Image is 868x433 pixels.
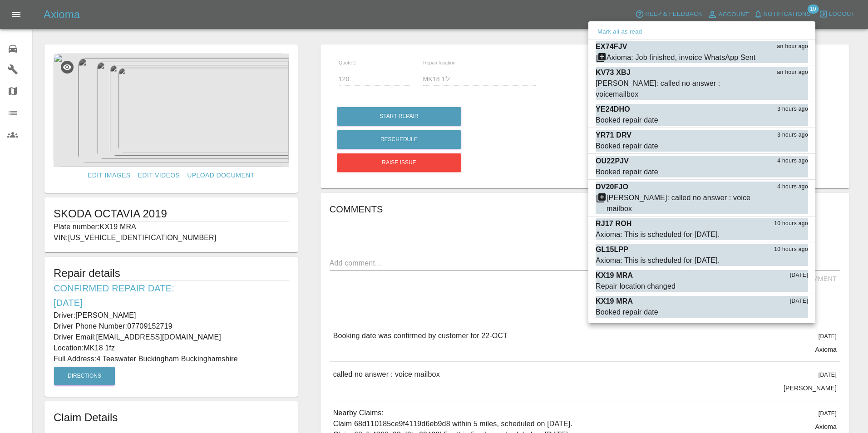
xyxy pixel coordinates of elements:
[790,297,808,306] span: [DATE]
[777,105,808,114] span: 3 hours ago
[596,281,676,292] div: Repair location changed
[596,156,629,167] p: OU22PJV
[596,182,628,192] p: DV20FJO
[596,218,631,229] p: RJ17 ROH
[777,42,808,51] span: an hour ago
[774,219,808,228] span: 10 hours ago
[607,192,763,214] div: [PERSON_NAME]: called no answer : voice mailbox
[607,52,755,63] div: Axioma: Job finished, invoice WhatsApp Sent
[596,270,633,281] p: KX19 MRA
[596,41,627,52] p: EX74FJV
[596,167,658,177] div: Booked repair date
[777,131,808,140] span: 3 hours ago
[596,141,658,152] div: Booked repair date
[596,296,633,307] p: KX19 MRA
[596,27,644,37] button: Mark all as read
[777,157,808,166] span: 4 hours ago
[596,130,631,141] p: YR71 DRV
[596,229,720,240] div: Axioma: This is scheduled for [DATE].
[596,78,763,100] div: [PERSON_NAME]: called no answer : voicemailbox
[596,244,628,255] p: GL15LPP
[777,68,808,77] span: an hour ago
[777,182,808,192] span: 4 hours ago
[790,271,808,280] span: [DATE]
[596,67,631,78] p: KV73 XBJ
[596,115,658,126] div: Booked repair date
[596,104,630,115] p: YE24DHO
[774,245,808,254] span: 10 hours ago
[596,307,658,318] div: Booked repair date
[596,255,720,266] div: Axioma: This is scheduled for [DATE].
